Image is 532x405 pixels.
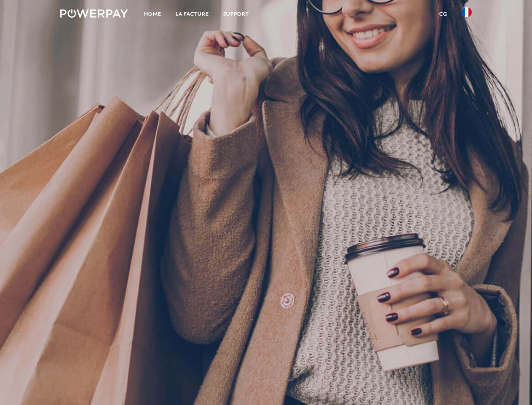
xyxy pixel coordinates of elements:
[462,7,472,17] img: fr
[432,6,454,22] a: CG
[137,6,168,22] a: Home
[168,6,216,22] a: LA FACTURE
[60,9,128,18] img: logo-powerpay-white.svg
[216,6,256,22] a: Support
